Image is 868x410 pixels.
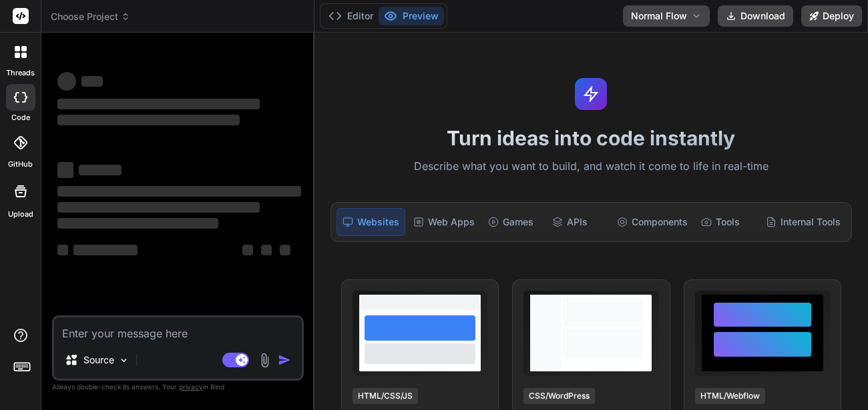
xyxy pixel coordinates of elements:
button: Deploy [801,5,862,27]
p: Describe what you want to build, and watch it come to life in real-time [322,158,860,175]
button: Download [718,5,793,27]
span: Choose Project [51,10,130,23]
img: attachment [257,353,272,368]
div: HTML/Webflow [695,388,765,404]
label: GitHub [8,159,33,170]
span: ‌ [242,245,253,255]
div: CSS/WordPress [523,388,595,404]
img: Pick Models [118,355,130,366]
div: Websites [337,208,405,236]
p: Always double-check its answers. Your in Bind [52,381,304,393]
span: ‌ [57,99,260,109]
span: ‌ [57,245,68,255]
div: HTML/CSS/JS [353,388,418,404]
span: privacy [179,383,203,391]
label: Upload [8,209,33,220]
span: ‌ [261,245,272,255]
span: ‌ [57,186,301,197]
div: Web Apps [408,208,480,236]
label: threads [6,67,35,79]
span: ‌ [73,245,138,255]
span: ‌ [57,202,260,213]
span: Normal Flow [631,9,687,23]
span: View Prompt [596,291,654,304]
div: Internal Tools [761,208,846,236]
div: Components [612,208,693,236]
span: ‌ [57,218,218,229]
button: Editor [323,7,379,25]
h1: Turn ideas into code instantly [322,126,860,150]
img: icon [278,353,291,367]
span: ‌ [280,245,290,255]
span: ‌ [81,76,103,87]
span: ‌ [57,115,240,125]
p: Source [83,353,114,367]
span: View Prompt [425,291,482,304]
div: APIs [547,208,609,236]
div: Games [483,208,545,236]
span: ‌ [57,72,76,91]
span: ‌ [57,162,73,178]
label: code [11,112,30,123]
span: View Prompt [767,291,825,304]
button: Preview [379,7,444,25]
button: Normal Flow [623,5,710,27]
div: Tools [696,208,758,236]
span: ‌ [79,165,122,175]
